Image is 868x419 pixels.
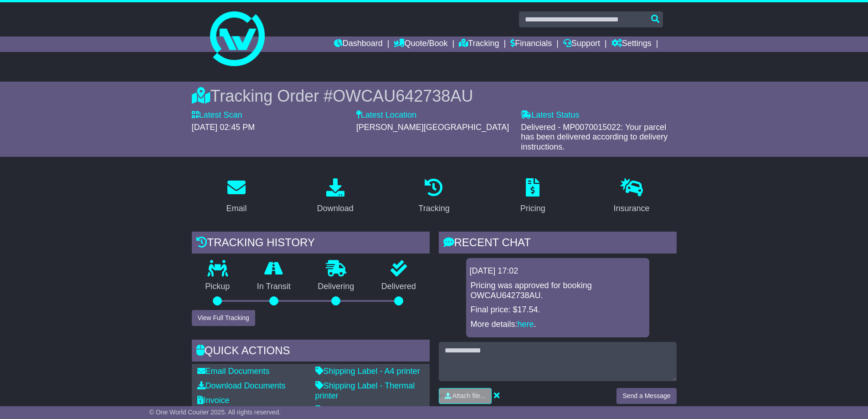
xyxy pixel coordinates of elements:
[334,36,383,52] a: Dashboard
[611,36,652,52] a: Settings
[192,110,242,120] label: Latest Scan
[243,282,304,292] p: In Transit
[510,36,552,52] a: Financials
[149,409,281,416] span: © One World Courier 2025. All rights reserved.
[192,232,430,256] div: Tracking history
[192,310,255,326] button: View Full Tracking
[608,175,656,218] a: Insurance
[521,110,579,120] label: Latest Status
[459,36,499,52] a: Tracking
[311,175,360,218] a: Download
[304,282,368,292] p: Delivering
[192,340,430,364] div: Quick Actions
[315,367,420,376] a: Shipping Label - A4 printer
[470,266,646,276] div: [DATE] 17:02
[197,396,230,405] a: Invoice
[471,305,645,315] p: Final price: $17.54.
[514,175,551,218] a: Pricing
[439,232,677,256] div: RECENT CHAT
[518,320,534,329] a: here
[368,282,430,292] p: Delivered
[521,123,668,151] span: Delivered - MP0070015022: Your parcel has been delivered according to delivery instructions.
[192,123,255,132] span: [DATE] 02:45 PM
[471,281,645,300] p: Pricing was approved for booking OWCAU642738AU.
[197,367,270,376] a: Email Documents
[412,175,455,218] a: Tracking
[317,202,354,215] div: Download
[418,202,449,215] div: Tracking
[616,388,676,404] button: Send a Message
[220,175,252,218] a: Email
[315,381,415,400] a: Shipping Label - Thermal printer
[356,110,416,120] label: Latest Location
[192,86,677,106] div: Tracking Order #
[192,282,244,292] p: Pickup
[226,202,247,215] div: Email
[197,381,286,390] a: Download Documents
[356,123,509,132] span: [PERSON_NAME][GEOGRAPHIC_DATA]
[614,202,650,215] div: Insurance
[315,405,404,414] a: Original Address Label
[563,36,600,52] a: Support
[471,320,645,330] p: More details: .
[333,87,473,105] span: OWCAU642738AU
[394,36,447,52] a: Quote/Book
[520,202,545,215] div: Pricing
